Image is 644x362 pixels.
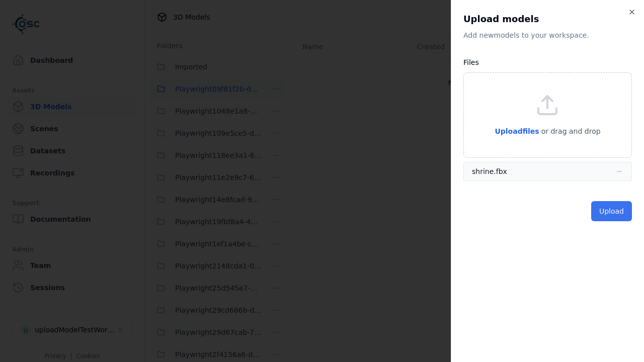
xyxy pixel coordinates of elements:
[463,58,479,66] label: Files
[539,125,601,137] p: or drag and drop
[472,166,507,176] div: shrine.fbx
[463,12,632,26] h2: Upload models
[591,201,632,221] button: Upload
[463,30,632,40] p: Add new model s to your workspace.
[495,127,539,135] span: Upload files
